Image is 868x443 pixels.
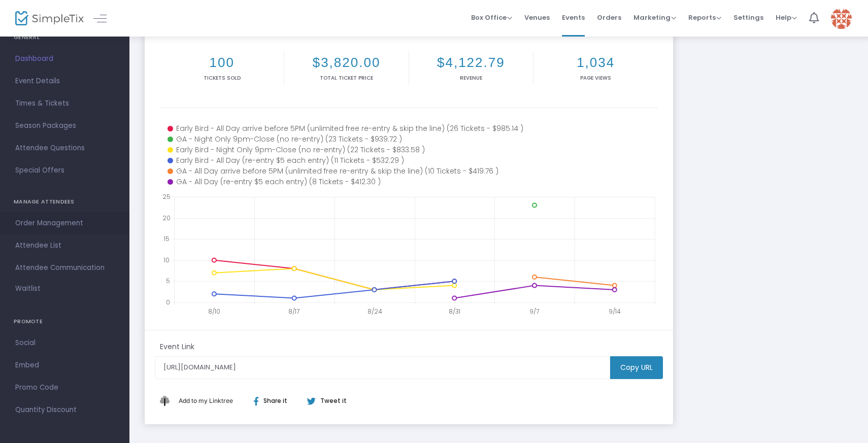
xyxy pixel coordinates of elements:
h4: MANAGE ATTENDEES [14,192,116,212]
text: 10 [163,255,170,264]
text: 0 [166,298,170,306]
span: Add to my Linktree [179,397,233,404]
span: Times & Tickets [15,97,114,110]
text: 9/14 [609,307,621,316]
span: Social [15,336,114,350]
span: Orders [597,5,621,30]
span: Event Details [15,75,114,88]
m-panel-subtitle: Event Link [160,342,194,352]
span: Season Packages [15,119,114,132]
span: Waitlist [15,284,41,294]
p: Revenue [411,74,531,82]
span: Events [562,5,585,30]
h2: $3,820.00 [286,55,406,71]
text: 15 [163,234,170,243]
span: Help [776,13,797,22]
span: Quantity Discount [15,403,114,417]
text: 25 [162,192,171,201]
h2: $4,122.79 [411,55,531,71]
div: Tweet it [297,396,352,405]
span: Dashboard [15,52,114,65]
text: 5 [166,277,170,285]
text: 20 [162,213,171,222]
h4: GENERAL [14,27,116,48]
span: Venues [524,5,550,30]
span: Marketing [633,13,676,22]
text: 8/24 [368,307,382,316]
m-button: Copy URL [610,356,663,379]
h2: 1,034 [536,55,656,71]
h4: PROMOTE [14,312,116,332]
button: Add This to My Linktree [176,389,236,413]
span: Settings [733,5,763,30]
img: linktree [160,396,176,405]
text: 8/10 [208,307,220,316]
text: 8/17 [288,307,299,316]
div: Share it [244,396,307,405]
text: 9/7 [530,307,540,316]
span: Promo Code [15,381,114,394]
span: Embed [15,359,114,372]
span: Attendee List [15,239,114,252]
h2: 100 [162,55,282,71]
span: Attendee Communication [15,261,114,275]
span: Special Offers [15,164,114,177]
p: Tickets sold [162,74,282,82]
p: Page Views [536,74,656,82]
span: Order Management [15,217,114,230]
span: Box Office [471,13,512,22]
span: Attendee Questions [15,142,114,155]
span: Reports [688,13,721,22]
p: Total Ticket Price [286,74,406,82]
text: 8/31 [449,307,460,316]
